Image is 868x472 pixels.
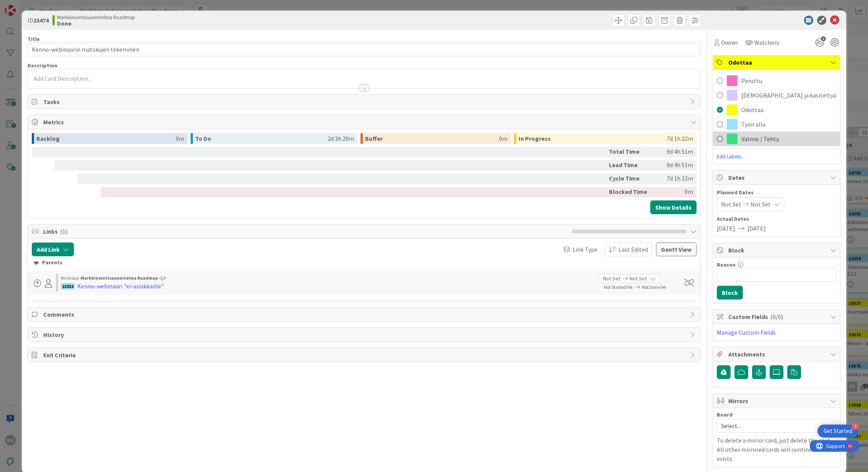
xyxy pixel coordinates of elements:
[609,187,651,197] div: Blocked Time
[717,189,836,197] span: Planned Dates
[717,224,735,233] span: [DATE]
[28,36,40,42] label: Title
[667,133,693,144] div: 7d 1h 22m
[61,283,75,290] div: 23353
[728,173,826,182] span: Dates
[741,91,836,100] span: [DEMOGRAPHIC_DATA] ja käsiteltyä
[61,275,81,281] span: No Group ›
[654,174,693,184] div: 7d 1h 22m
[77,282,164,291] div: Kenno-webinaari "ei-asiakkaille"
[728,58,826,67] span: Odottaa
[717,261,736,268] label: Reason
[57,14,135,20] span: Markkinointisuunnitelma Roadmap
[654,160,693,171] div: 9d 4h 51m
[43,330,687,339] span: History
[817,425,858,438] div: Open Get Started checklist, remaining modules: 3
[43,310,687,319] span: Comments
[747,224,766,233] span: [DATE]
[654,147,693,157] div: 9d 4h 51m
[28,62,57,69] span: Description
[717,286,743,299] button: Block
[33,16,49,24] b: 23474
[721,38,738,47] span: Owner
[717,329,776,336] a: Manage Custom Fields
[604,284,633,290] span: Not Started Yet
[717,436,836,463] p: To delete a mirror card, just delete the card. All other mirrored cards will continue to exists.
[34,259,695,267] div: Parents
[60,228,67,235] span: ( 1 )
[751,200,771,209] span: Not Set
[770,313,783,321] span: ( 0/0 )
[28,16,49,25] span: ID
[176,133,184,144] div: 0m
[821,36,826,41] span: 1
[39,3,42,9] div: 9+
[656,243,697,256] button: Gantt View
[618,245,648,254] span: Last Edited
[721,420,819,431] span: Select...
[16,1,35,10] span: Support
[741,76,762,85] span: Peruttu
[519,133,667,144] div: In Progress
[609,174,651,184] div: Cycle Time
[713,153,840,160] span: Edit Labels...
[57,20,135,26] b: Done
[81,275,160,281] b: Markkinointisuunnitelma Roadmap ›
[650,200,697,214] button: Show Details
[43,227,568,236] span: Links
[717,215,836,223] span: Actual Dates
[499,133,507,144] div: 0m
[609,160,651,171] div: Lead Time
[160,275,166,281] span: Q3
[852,423,858,430] div: 3
[728,350,826,359] span: Attachments
[43,97,687,106] span: Tasks
[741,134,779,143] span: Valmis / Tehty
[28,42,701,56] input: type card name here...
[728,396,826,405] span: Mirrors
[43,117,687,127] span: Metrics
[195,133,328,144] div: To Do
[630,275,647,283] span: Not Set
[328,133,354,144] div: 2d 3h 29m
[741,120,765,129] span: Työn alla
[741,105,764,114] span: Odottaa
[754,38,779,47] span: Watchers
[609,147,651,157] div: Total Time
[573,245,597,254] span: Link Type
[728,312,826,321] span: Custom Fields
[728,246,826,255] span: Block
[717,412,733,417] span: Board
[605,243,652,256] button: Last Edited
[721,200,741,209] span: Not Set
[32,243,74,256] button: Add Link
[824,427,852,435] div: Get Started
[36,133,176,144] div: Backlog
[654,187,693,197] div: 0m
[642,284,666,290] span: Not Done Yet
[603,275,620,283] span: Not Set
[43,350,687,360] span: Exit Criteria
[365,133,499,144] div: Buffer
